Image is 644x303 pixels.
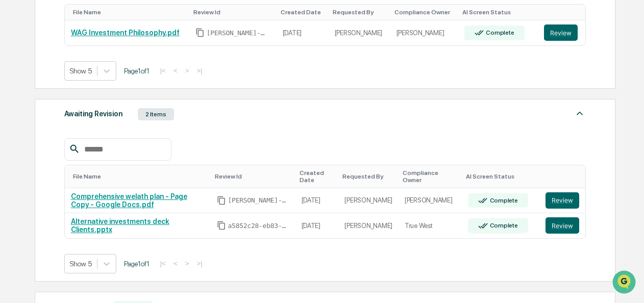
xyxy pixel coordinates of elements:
div: 🖐️ [10,129,18,137]
div: Toggle SortBy [73,173,207,180]
td: [PERSON_NAME] [338,213,399,238]
div: 🔎 [10,148,18,157]
div: Complete [488,222,518,229]
p: How can we help? [10,21,186,37]
img: 1746055101610-c473b297-6a78-478c-a979-82029cc54cd1 [10,78,29,96]
td: [PERSON_NAME] [390,20,458,45]
div: We're available if you need us! [35,88,129,96]
td: [PERSON_NAME] [338,188,399,214]
button: > [182,66,192,75]
button: Review [546,192,579,209]
td: [DATE] [295,213,339,238]
div: Toggle SortBy [462,9,534,16]
iframe: Open customer support [611,269,639,297]
div: Toggle SortBy [281,9,325,16]
div: Toggle SortBy [73,9,185,16]
button: |< [157,259,169,268]
td: [DATE] [295,188,339,214]
span: WILK-00004 [228,196,289,205]
td: [PERSON_NAME] [399,188,462,214]
span: Preclearance [20,128,66,138]
button: Start new chat [174,81,186,93]
div: Start new chat [35,78,167,88]
span: Data Lookup [20,147,64,158]
button: >| [193,66,205,75]
span: Pylon [102,172,123,180]
button: Review [546,217,579,234]
div: Toggle SortBy [394,9,454,16]
a: Alternative investments deck Clients.pptx [71,217,169,234]
span: a5852c28-eb83-4e81-bde1-07ebd55aefda [228,222,289,230]
span: Page 1 of 1 [124,260,150,268]
button: < [170,259,181,268]
span: Attestations [84,128,127,138]
div: Toggle SortBy [548,173,581,180]
a: 🗄️Attestations [70,124,131,142]
button: |< [157,66,169,75]
td: [PERSON_NAME] [329,20,390,45]
div: Toggle SortBy [546,9,581,16]
div: Toggle SortBy [403,169,458,184]
span: WILK-00005 [207,29,268,37]
div: Complete [484,29,514,36]
span: Copy Id [195,28,205,37]
div: Toggle SortBy [342,173,394,180]
div: Toggle SortBy [333,9,386,16]
span: Page 1 of 1 [124,67,150,75]
div: Complete [488,197,518,204]
div: Awaiting Revision [64,107,122,120]
a: Review [544,24,579,41]
a: Comprehensive welath plan - Page Copy - Google Docs.pdf [71,192,187,209]
div: 2 Items [138,108,174,120]
div: Toggle SortBy [215,173,291,180]
a: WAG Investment Philosophy.pdf [71,29,180,37]
button: < [170,66,181,75]
button: >| [193,259,205,268]
img: caret [574,107,586,119]
td: True West [399,213,462,238]
div: Toggle SortBy [300,169,335,184]
a: 🔎Data Lookup [6,143,68,162]
button: Review [544,24,578,41]
td: [DATE] [277,20,329,45]
span: Copy Id [217,196,226,205]
button: > [182,259,192,268]
div: Toggle SortBy [466,173,535,180]
a: Powered byPylon [72,172,123,180]
a: 🖐️Preclearance [6,124,70,142]
div: Toggle SortBy [193,9,273,16]
div: 🗄️ [74,129,82,137]
span: Copy Id [217,221,226,230]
